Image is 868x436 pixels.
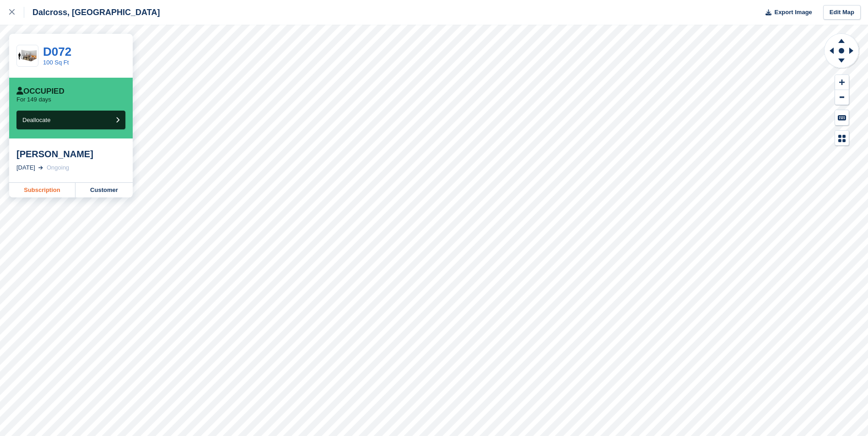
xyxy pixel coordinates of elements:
[774,8,812,17] span: Export Image
[823,5,861,20] a: Edit Map
[16,163,35,172] div: [DATE]
[22,117,50,123] span: Deallocate
[43,59,69,66] a: 100 Sq Ft
[43,45,71,58] a: D072
[16,149,125,160] div: [PERSON_NAME]
[47,163,69,172] div: Ongoing
[16,96,51,103] p: For 149 days
[9,183,75,197] a: Subscription
[760,5,812,20] button: Export Image
[16,111,125,129] button: Deallocate
[835,131,849,146] button: Map Legend
[835,75,849,90] button: Zoom In
[38,166,43,170] img: arrow-right-light-icn-cde0832a797a2874e46488d9cf13f60e5c3a73dbe684e267c42b8395dfbc2abf.svg
[835,90,849,105] button: Zoom Out
[16,87,65,96] div: Occupied
[24,7,160,18] div: Dalcross, [GEOGRAPHIC_DATA]
[17,48,38,64] img: 100-sqft-unit.jpg
[835,110,849,125] button: Keyboard Shortcuts
[75,183,133,197] a: Customer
